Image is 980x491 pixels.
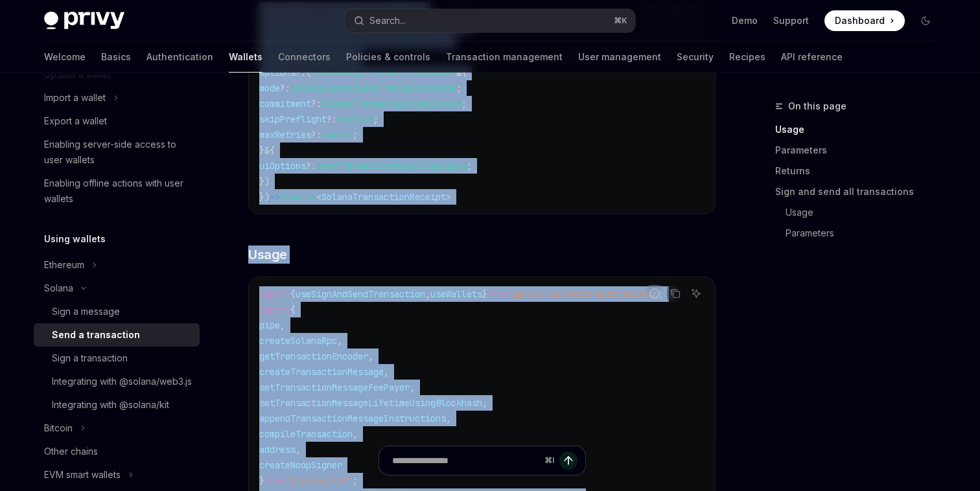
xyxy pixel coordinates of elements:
[259,98,311,109] span: commitment
[487,288,508,300] span: from
[368,350,373,362] span: ,
[259,350,368,362] span: getTransactionEncoder
[677,41,714,73] a: Security
[369,13,406,29] div: Search...
[461,67,467,78] span: {
[337,335,342,347] span: ,
[52,327,140,343] div: Send a transaction
[34,347,200,370] a: Sign a transaction
[101,41,131,73] a: Basics
[835,14,885,27] span: Dashboard
[290,304,296,315] span: {
[316,160,467,172] span: SendTransactionModalUIOptions
[34,393,200,417] a: Integrating with @solana/kit
[559,451,577,470] button: Send message
[34,463,200,486] button: Toggle EVM smart wallets section
[425,288,430,300] span: ,
[346,41,430,73] a: Policies & controls
[781,41,843,73] a: API reference
[311,67,456,78] span: SolanaSignTransactionOptions
[34,323,200,347] a: Send a transaction
[259,304,290,315] span: import
[614,16,627,26] span: ⌘ K
[456,82,461,94] span: ;
[321,129,353,141] span: number
[44,12,124,30] img: dark logo
[44,113,107,129] div: Export a wallet
[482,397,487,409] span: ,
[259,129,311,141] span: maxRetries
[52,304,120,319] div: Sign a message
[259,428,353,440] span: compileTransaction
[44,90,106,106] div: Import a wallet
[259,335,337,347] span: createSolanaRpc
[259,144,264,156] span: }
[290,82,456,94] span: SolanaSignAndSendTransactionMode
[296,67,306,78] span: ?:
[259,366,384,378] span: createTransactionMessage
[34,300,200,323] a: Sign a message
[337,113,373,125] span: boolean
[34,370,200,393] a: Integrating with @solana/web3.js
[34,253,200,277] button: Toggle Ethereum section
[311,98,321,109] span: ?:
[259,288,290,300] span: import
[775,223,946,244] a: Parameters
[384,366,389,378] span: ,
[259,82,280,94] span: mode
[44,280,73,296] div: Solana
[915,10,936,31] button: Toggle dark mode
[446,191,451,203] span: >
[327,113,337,125] span: ?:
[280,319,285,331] span: ,
[259,67,296,78] span: options
[34,172,200,211] a: Enabling offline actions with user wallets
[430,288,482,300] span: useWallets
[34,86,200,109] button: Toggle Import a wallet section
[461,98,467,109] span: ;
[34,133,200,172] a: Enabling server-side access to user wallets
[44,137,192,168] div: Enabling server-side access to user wallets
[259,397,482,409] span: setTransactionMessageLifetimeUsingBlockhash
[410,382,415,393] span: ,
[321,98,461,109] span: SolanaTransactionCommitment
[729,41,765,73] a: Recipes
[646,285,663,302] button: Report incorrect code
[508,288,659,300] span: '@privy-io/react-auth/solana'
[270,191,280,203] span: =>
[270,144,275,156] span: {
[259,191,270,203] span: })
[824,10,905,31] a: Dashboard
[44,444,98,459] div: Other chains
[280,82,290,94] span: ?:
[321,191,446,203] span: SolanaTransactionReceipt
[34,440,200,463] a: Other chains
[775,161,946,181] a: Returns
[467,160,472,172] span: ;
[775,181,946,202] a: Sign and send all transactions
[775,202,946,223] a: Usage
[345,9,635,32] button: Open search
[259,113,327,125] span: skipPreflight
[44,420,73,436] div: Bitcoin
[311,129,321,141] span: ?:
[264,144,270,156] span: &
[34,417,200,440] button: Toggle Bitcoin section
[248,245,287,264] span: Usage
[306,160,316,172] span: ?:
[34,277,200,300] button: Toggle Solana section
[259,160,306,172] span: uiOptions
[353,129,358,141] span: ;
[259,382,410,393] span: setTransactionMessageFeePayer
[146,41,213,73] a: Authentication
[732,14,758,27] a: Demo
[456,67,461,78] span: &
[316,191,321,203] span: <
[353,428,358,440] span: ,
[688,285,705,302] button: Ask AI
[259,413,446,424] span: appendTransactionMessageInstructions
[259,319,280,331] span: pipe
[44,257,84,273] div: Ethereum
[44,176,192,207] div: Enabling offline actions with user wallets
[788,98,846,114] span: On this page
